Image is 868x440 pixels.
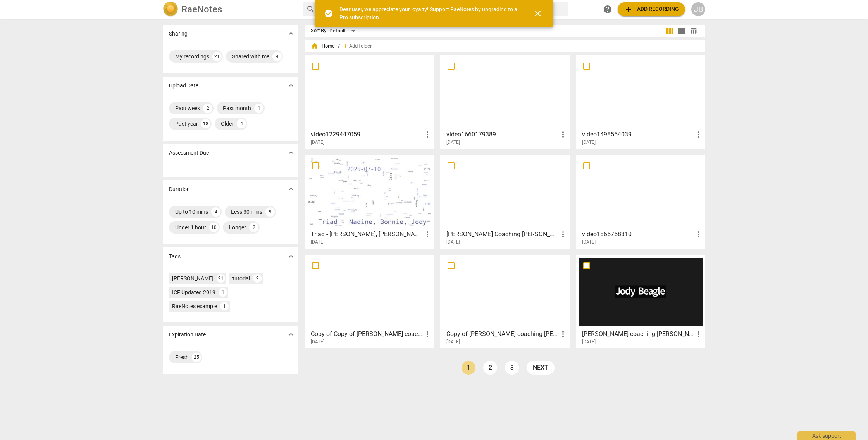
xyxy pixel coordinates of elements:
[306,5,315,14] span: search
[691,2,705,16] button: JB
[311,28,326,34] div: Sort By
[311,42,335,50] span: Home
[286,330,296,339] span: expand_more
[285,147,297,159] button: Show more
[285,28,297,39] button: Show more
[505,361,519,375] a: Page 3
[582,329,694,339] h3: Jody coaching Tatiana
[169,331,206,339] p: Expiration Date
[624,5,679,14] span: Add recording
[212,52,222,61] div: 21
[229,223,246,231] div: Longer
[338,43,340,49] span: /
[690,27,697,34] span: table_chart
[558,230,568,239] span: more_vert
[601,2,615,16] a: Help
[446,329,558,339] h3: Copy of Jody coaching Tatiana
[172,288,215,296] div: ICF Updated 2019
[172,302,217,310] div: RaeNotes example
[339,14,379,20] a: Pro subscription
[272,52,282,61] div: 4
[307,158,431,245] a: Triad - [PERSON_NAME], [PERSON_NAME], [PERSON_NAME][DATE]
[311,42,319,50] span: home
[285,251,297,262] button: Show more
[529,4,547,23] button: Close
[446,339,460,345] span: [DATE]
[286,148,296,157] span: expand_more
[223,104,251,112] div: Past month
[603,5,612,14] span: help
[254,104,263,113] div: 1
[676,25,687,37] button: List view
[175,53,209,60] div: My recordings
[677,26,686,36] span: view_list
[286,81,296,90] span: expand_more
[217,274,225,283] div: 21
[307,258,431,345] a: Copy of Copy of [PERSON_NAME] coaching [PERSON_NAME][DATE]
[665,26,675,36] span: view_module
[265,207,275,217] div: 9
[175,353,189,361] div: Fresh
[209,223,219,232] div: 10
[175,223,206,231] div: Under 1 hour
[694,230,703,239] span: more_vert
[311,130,423,139] h3: video1229447059
[558,329,568,339] span: more_vert
[232,275,250,282] div: tutorial
[533,9,542,18] span: close
[237,119,246,128] div: 4
[286,29,296,38] span: expand_more
[219,288,227,297] div: 1
[423,130,432,139] span: more_vert
[232,53,269,60] div: Shared with me
[694,130,703,139] span: more_vert
[423,230,432,239] span: more_vert
[169,82,198,90] p: Upload Date
[582,130,694,139] h3: video1498554039
[169,149,209,157] p: Assessment Due
[339,5,519,21] div: Dear user, we appreciate your loyalty! Support RaeNotes by upgrading to a
[618,2,685,16] button: Upload
[483,361,497,375] a: Page 2
[163,2,297,17] a: LogoRaeNotes
[687,25,699,37] button: Table view
[329,25,358,37] div: Default
[311,339,324,345] span: [DATE]
[582,339,596,345] span: [DATE]
[446,230,558,239] h3: Jody Coaching Andrea
[163,2,178,17] img: Logo
[311,139,324,146] span: [DATE]
[169,30,188,38] p: Sharing
[446,239,460,246] span: [DATE]
[582,139,596,146] span: [DATE]
[192,353,201,362] div: 25
[579,258,703,345] a: [PERSON_NAME] coaching [PERSON_NAME][DATE]
[694,329,703,339] span: more_vert
[307,58,431,145] a: video1229447059[DATE]
[175,208,208,216] div: Up to 10 mins
[443,58,567,145] a: video1660179389[DATE]
[286,252,296,261] span: expand_more
[579,158,703,245] a: video1865758310[DATE]
[527,361,555,375] a: next
[582,239,596,246] span: [DATE]
[231,208,262,216] div: Less 30 mins
[446,139,460,146] span: [DATE]
[446,130,558,139] h3: video1660179389
[311,239,324,246] span: [DATE]
[579,58,703,145] a: video1498554039[DATE]
[797,431,856,440] div: Ask support
[311,230,423,239] h3: Triad - Nadine, Bonnie, Jody
[324,9,333,18] span: check_circle
[423,329,432,339] span: more_vert
[285,329,297,340] button: Show more
[624,5,633,14] span: add
[349,43,372,49] span: Add folder
[201,119,210,128] div: 18
[169,252,181,261] p: Tags
[341,42,349,50] span: add
[175,120,198,128] div: Past year
[311,329,423,339] h3: Copy of Copy of Jody coaching Tatiana
[582,230,694,239] h3: video1865758310
[558,130,568,139] span: more_vert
